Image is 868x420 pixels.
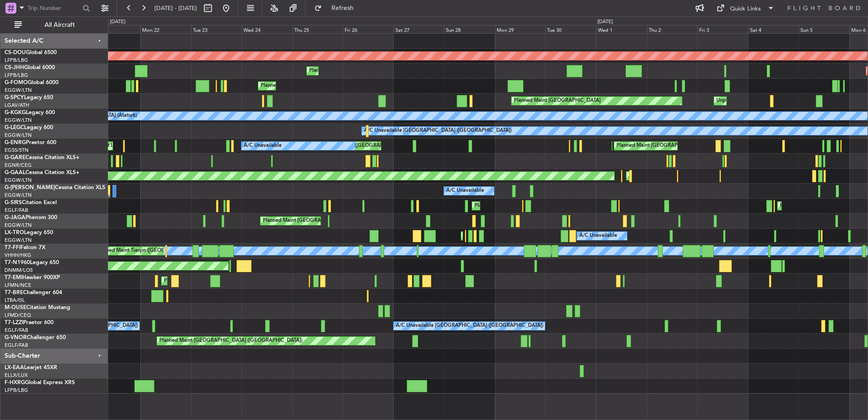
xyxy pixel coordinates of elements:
[446,184,484,198] div: A/C Unavailable
[5,192,32,199] a: EGGW/LTN
[5,380,75,385] a: F-HXRGGlobal Express XRS
[154,4,197,12] span: [DATE] - [DATE]
[545,25,596,33] div: Tue 30
[5,260,59,265] a: T7-N1960Legacy 650
[5,125,24,130] span: G-LEGC
[5,365,24,370] span: LX-EAA
[310,1,365,15] button: Refresh
[5,147,29,154] a: EGSS/STN
[5,162,32,169] a: EGNR/CEG
[263,214,406,228] div: Planned Maint [GEOGRAPHIC_DATA] ([GEOGRAPHIC_DATA])
[5,215,57,220] a: G-JAGAPhenom 300
[159,334,302,348] div: Planned Maint [GEOGRAPHIC_DATA] ([GEOGRAPHIC_DATA])
[5,50,57,55] a: CS-DOUGlobal 6500
[5,237,32,244] a: EGGW/LTN
[140,25,191,33] div: Mon 22
[5,65,55,70] a: CS-JHHGlobal 6000
[5,110,26,115] span: G-KGKG
[596,25,647,33] div: Wed 1
[799,25,849,33] div: Sun 5
[5,95,24,100] span: G-SPCY
[5,207,28,214] a: EGLF/FAB
[5,185,105,190] a: G-[PERSON_NAME]Cessna Citation XLS
[5,155,25,160] span: G-GARE
[5,177,32,184] a: EGGW/LTN
[261,79,404,93] div: Planned Maint [GEOGRAPHIC_DATA] ([GEOGRAPHIC_DATA])
[5,365,57,370] a: LX-EAALearjet 45XR
[5,342,28,349] a: EGLF/FAB
[716,94,809,108] div: Unplanned Maint [GEOGRAPHIC_DATA]
[191,25,242,33] div: Tue 23
[748,25,799,33] div: Sat 4
[616,139,759,153] div: Planned Maint [GEOGRAPHIC_DATA] ([GEOGRAPHIC_DATA])
[5,380,25,385] span: F-HXRG
[5,95,53,100] a: G-SPCYLegacy 650
[242,25,292,33] div: Wed 24
[164,274,251,288] div: Planned Maint [GEOGRAPHIC_DATA]
[5,290,23,295] span: T7-BRE
[579,229,617,243] div: A/C Unavailable
[5,282,31,289] a: LFMN/NCE
[5,72,28,79] a: LFPB/LBG
[5,102,29,109] a: LGAV/ATH
[5,132,32,139] a: EGGW/LTN
[697,25,748,33] div: Fri 3
[5,80,59,85] a: G-FOMOGlobal 6000
[5,140,56,145] a: G-ENRGPraetor 600
[5,275,60,280] a: T7-EMIHawker 900XP
[96,244,202,258] div: Planned Maint Tianjin ([GEOGRAPHIC_DATA])
[324,5,362,11] span: Refresh
[5,222,32,229] a: EGGW/LTN
[5,312,31,319] a: LFMD/CEQ
[89,25,140,33] div: Sun 21
[495,25,546,33] div: Mon 29
[5,50,26,55] span: CS-DOU
[5,245,20,250] span: T7-FFI
[597,18,613,26] div: [DATE]
[364,124,512,138] div: A/C Unavailable [GEOGRAPHIC_DATA] ([GEOGRAPHIC_DATA])
[5,387,28,394] a: LFPB/LBG
[5,140,26,145] span: G-ENRG
[5,185,55,190] span: G-[PERSON_NAME]
[5,297,25,304] a: LTBA/ISL
[24,22,96,28] span: All Aircraft
[5,267,33,274] a: DNMM/LOS
[5,170,25,175] span: G-GAAL
[5,125,53,130] a: G-LEGCLegacy 600
[5,65,24,70] span: CS-JHH
[5,320,54,325] a: T7-LZZIPraetor 600
[730,5,761,14] div: Quick Links
[5,80,28,85] span: G-FOMO
[110,18,125,26] div: [DATE]
[244,139,281,153] div: A/C Unavailable
[5,230,24,235] span: LX-TRO
[712,1,779,15] button: Quick Links
[5,320,23,325] span: T7-LZZI
[5,245,45,250] a: T7-FFIFalcon 7X
[514,94,601,108] div: Planned Maint [GEOGRAPHIC_DATA]
[5,290,62,295] a: T7-BREChallenger 604
[5,117,32,124] a: EGGW/LTN
[5,372,28,379] a: ELLX/LUX
[5,305,70,310] a: M-OUSECitation Mustang
[5,200,57,205] a: G-SIRSCitation Excel
[5,170,79,175] a: G-GAALCessna Citation XLS+
[28,1,80,15] input: Trip Number
[444,25,495,33] div: Sun 28
[647,25,698,33] div: Thu 2
[5,305,26,310] span: M-OUSE
[5,155,79,160] a: G-GARECessna Citation XLS+
[5,230,53,235] a: LX-TROLegacy 650
[309,64,452,78] div: Planned Maint [GEOGRAPHIC_DATA] ([GEOGRAPHIC_DATA])
[474,199,617,213] div: Planned Maint [GEOGRAPHIC_DATA] ([GEOGRAPHIC_DATA])
[396,319,543,333] div: A/C Unavailable [GEOGRAPHIC_DATA] ([GEOGRAPHIC_DATA])
[5,215,25,220] span: G-JAGA
[5,200,22,205] span: G-SIRS
[5,275,22,280] span: T7-EMI
[5,252,31,259] a: VHHH/HKG
[5,260,30,265] span: T7-N1960
[5,335,27,340] span: G-VNOR
[343,25,394,33] div: Fri 26
[5,87,32,94] a: EGGW/LTN
[10,18,99,32] button: All Aircraft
